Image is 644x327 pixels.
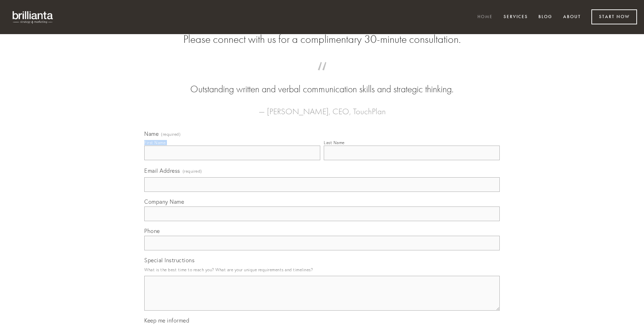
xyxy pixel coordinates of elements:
[183,166,202,176] span: (required)
[144,227,160,234] span: Phone
[155,96,489,118] figcaption: — [PERSON_NAME], CEO, TouchPlan
[499,11,532,23] a: Services
[7,7,59,27] img: brillianta - research, strategy, marketing
[324,140,345,145] div: Last Name
[144,130,159,137] span: Name
[559,11,585,23] a: About
[155,69,489,83] span: “
[144,33,500,46] h2: Please connect with us for a complimentary 30-minute consultation.
[144,265,500,274] p: What is the best time to reach you? What are your unique requirements and timelines?
[144,140,166,145] div: First Name
[534,11,557,23] a: Blog
[144,198,184,205] span: Company Name
[144,257,194,264] span: Special Instructions
[473,11,497,23] a: Home
[144,167,180,174] span: Email Address
[591,9,637,24] a: Start Now
[155,69,489,96] blockquote: Outstanding written and verbal communication skills and strategic thinking.
[144,317,189,324] span: Keep me informed
[161,132,181,137] span: (required)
